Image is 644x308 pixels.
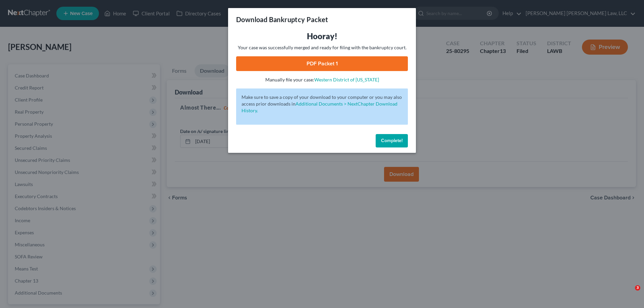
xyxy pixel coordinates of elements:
a: Western District of [US_STATE] [314,77,379,82]
span: Complete! [381,138,402,143]
a: PDF Packet 1 [236,56,408,71]
p: Make sure to save a copy of your download to your computer or you may also access prior downloads in [241,94,402,114]
span: 3 [635,285,640,291]
button: Complete! [376,134,408,147]
h3: Hooray! [236,31,408,42]
h3: Download Bankruptcy Packet [236,15,328,24]
iframe: Intercom live chat [621,285,637,301]
a: Additional Documents > NextChapter Download History. [241,101,397,113]
p: Manually file your case: [236,76,408,83]
p: Your case was successfully merged and ready for filing with the bankruptcy court. [236,44,408,51]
